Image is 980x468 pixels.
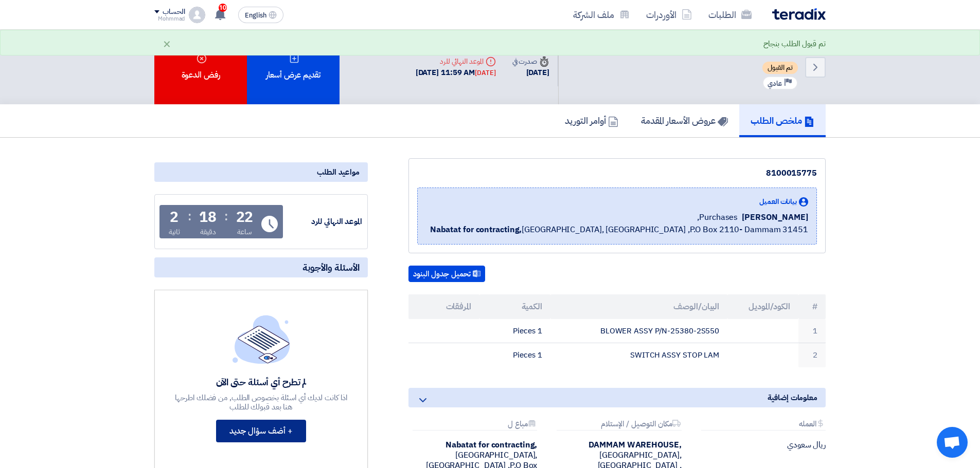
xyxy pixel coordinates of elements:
a: أوامر التوريد [554,104,630,137]
span: 10 [219,4,227,12]
span: معلومات إضافية [768,392,817,403]
a: ملف الشركة [565,3,638,27]
div: ثانية [169,227,181,237]
span: Purchases, [697,211,738,223]
div: 22 [236,210,254,224]
div: صدرت في [512,56,549,67]
div: اذا كانت لديك أي اسئلة بخصوص الطلب, من فضلك اطرحها هنا بعد قبولك للطلب [174,393,349,411]
div: 2 [170,210,179,224]
span: عادي [768,79,782,88]
td: BLOWER ASSY P/N-25380-2S550 [550,319,728,343]
span: الأسئلة والأجوبة [302,261,360,273]
div: تم قبول الطلب بنجاح [763,38,826,50]
img: Teradix logo [772,8,826,20]
img: profile_test.png [189,7,205,23]
div: [DATE] [475,68,495,78]
div: رفض الدعوة [154,30,247,104]
button: تحميل جدول البنود [408,266,485,282]
div: [DATE] 11:59 AM [416,67,496,79]
img: empty_state_list.svg [233,315,290,363]
div: : [188,207,191,226]
div: مباع ل [413,420,537,430]
div: Mohmmad [154,16,185,22]
b: Nabatat for contracting, [430,223,522,236]
span: [PERSON_NAME] [742,211,808,223]
div: ريال سعودي [697,440,826,450]
button: + أضف سؤال جديد [216,420,306,442]
div: مكان التوصيل / الإستلام [557,420,681,430]
div: الحساب [163,8,185,16]
th: الكمية [479,294,550,319]
div: مواعيد الطلب [154,162,368,182]
b: DAMMAM WAREHOUSE, [589,439,681,451]
span: تم القبول [762,62,798,74]
td: 1 Pieces [479,319,550,343]
a: دردشة مفتوحة [937,427,968,458]
h5: عروض الأسعار المقدمة [641,115,728,126]
h5: ملخص الطلب [751,115,814,126]
div: × [163,38,171,50]
th: الكود/الموديل [727,294,798,319]
th: المرفقات [408,294,479,319]
td: 1 [798,319,826,343]
b: Nabatat for contracting, [446,439,538,451]
div: 18 [199,210,217,224]
div: لم تطرح أي أسئلة حتى الآن [174,376,349,388]
a: الأوردرات [638,3,700,27]
td: SWITCH ASSY STOP LAM [550,343,728,367]
a: الطلبات [700,3,760,27]
div: ساعة [237,227,252,237]
div: الموعد النهائي للرد [416,56,496,67]
div: تقديم عرض أسعار [247,30,340,104]
div: الموعد النهائي للرد [285,216,362,228]
span: [GEOGRAPHIC_DATA], [GEOGRAPHIC_DATA] ,P.O Box 2110- Dammam 31451 [430,223,808,236]
a: عروض الأسعار المقدمة [630,104,739,137]
span: بيانات العميل [759,196,797,207]
div: 8100015775 [417,167,817,179]
span: English [245,12,266,19]
a: ملخص الطلب [739,104,826,137]
th: البيان/الوصف [550,294,728,319]
h5: أوامر التوريد [565,115,618,126]
td: 2 [798,343,826,367]
div: العمله [701,420,826,430]
th: # [798,294,826,319]
div: : [224,207,228,226]
div: دقيقة [200,227,216,237]
div: [DATE] [512,67,549,79]
button: English [238,7,283,23]
td: 1 Pieces [479,343,550,367]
